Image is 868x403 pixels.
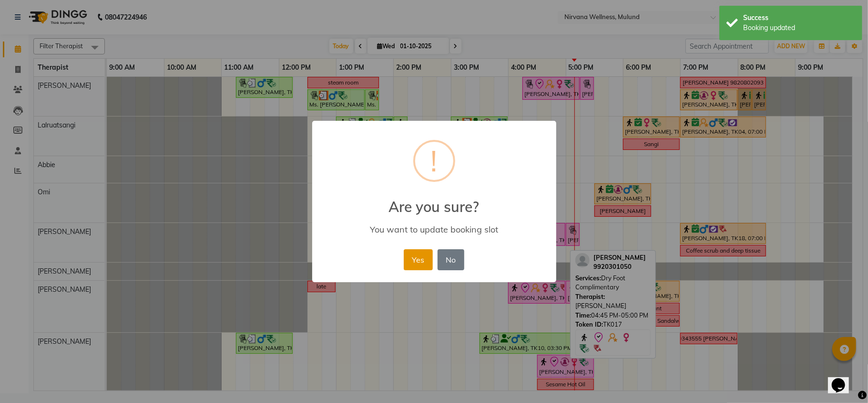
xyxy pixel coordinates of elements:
[326,224,542,235] div: You want to update booking slot
[828,365,858,393] iframe: chat widget
[431,142,438,180] div: !
[312,187,556,215] h2: Are you sure?
[404,249,433,270] button: Yes
[743,23,855,33] div: Booking updated
[438,249,464,270] button: No
[743,13,855,23] div: Success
